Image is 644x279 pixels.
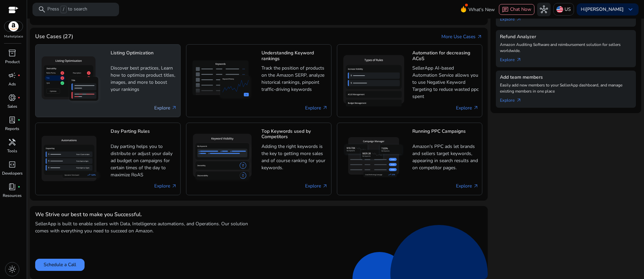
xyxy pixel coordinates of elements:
[190,131,256,186] img: Top Keywords used by Competitors
[473,183,479,189] span: arrow_outward
[341,52,407,109] img: Automation for decreasing ACoS
[8,81,16,87] p: Ads
[18,96,20,99] span: fiber_manual_record
[8,94,16,102] span: donut_small
[500,75,632,80] h5: Add team members
[473,105,479,110] span: arrow_outward
[18,185,20,188] span: fiber_manual_record
[154,182,177,189] a: Explore
[3,193,22,199] p: Resources
[111,50,177,62] h5: Listing Optimization
[47,6,87,13] p: Press to search
[626,5,635,14] span: keyboard_arrow_down
[456,104,479,111] a: Explore
[8,116,16,124] span: lab_profile
[502,6,509,13] span: chat
[35,33,73,40] h4: Use Cases (27)
[477,34,482,40] span: arrow_outward
[261,129,328,141] h5: Top Keywords used by Competitors
[500,82,632,94] p: Easily add new members to your SellerApp dashboard, and manage existing members in one place
[35,259,85,271] button: Schedule a Call
[61,6,67,13] span: /
[171,183,177,189] span: arrow_outward
[500,54,527,63] a: Explorearrow_outward
[35,220,259,234] p: SellerApp is built to enable sellers with Data, Intelligence automations, and Operations. Our sol...
[38,5,46,14] span: search
[585,6,624,12] b: [PERSON_NAME]
[5,59,20,65] p: Product
[516,57,522,62] span: arrow_outward
[441,33,482,40] a: More Use Casesarrow_outward
[500,42,632,54] p: Amazon Auditing Software and reimbursement solution for sellers worldwide.
[305,104,328,111] a: Explore
[412,143,479,172] p: Amazon's PPC ads let brands and sellers target keywords, appearing in search results and on compe...
[111,65,177,93] p: Discover best practices, Learn how to optimize product titles, images, and more to boost your ran...
[261,65,328,93] p: Track the position of products on the Amazon SERP, analyze historical rankings, pinpoint traffic-...
[8,71,16,79] span: campaign
[7,103,17,109] p: Sales
[111,129,177,141] h5: Day Parting Rules
[261,50,328,62] h5: Understanding Keyword rankings
[8,265,16,273] span: light_mode
[468,4,495,16] span: What's New
[18,119,20,121] span: fiber_manual_record
[111,143,177,178] p: Day parting helps you to distribute or adjust your daily ad budget on campaigns for certain times...
[4,34,23,39] p: Marketplace
[305,182,328,189] a: Explore
[510,6,531,12] span: Chat Now
[261,143,328,172] p: Adding the right keywords is the key to getting more sales and of course ranking for your keywords.
[516,98,522,103] span: arrow_outward
[500,94,527,104] a: Explorearrow_outward
[516,17,522,22] span: arrow_outward
[5,126,19,132] p: Reports
[190,58,256,104] img: Understanding Keyword rankings
[7,148,17,154] p: Tools
[171,105,177,110] span: arrow_outward
[2,170,23,176] p: Developers
[8,160,16,169] span: code_blocks
[412,65,479,100] p: SellerApp AI-based Automation Service allows you to use Negative Keyword Targeting to reduce wast...
[322,105,328,110] span: arrow_outward
[500,34,632,40] h5: Refund Analyzer
[456,182,479,189] a: Explore
[540,5,548,14] span: hub
[565,3,571,15] p: US
[39,54,105,108] img: Listing Optimization
[341,134,407,183] img: Running PPC Campaigns
[4,21,23,31] img: amazon.svg
[499,4,534,15] button: chatChat Now
[322,183,328,189] span: arrow_outward
[8,138,16,146] span: handyman
[412,129,479,141] h5: Running PPC Campaigns
[581,7,624,12] p: Hi
[18,74,20,77] span: fiber_manual_record
[35,211,259,218] h4: We Strive our best to make you Successful.
[39,133,105,184] img: Day Parting Rules
[154,104,177,111] a: Explore
[8,49,16,57] span: inventory_2
[412,50,479,62] h5: Automation for decreasing ACoS
[8,183,16,191] span: book_4
[556,6,563,13] img: us.svg
[537,3,551,16] button: hub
